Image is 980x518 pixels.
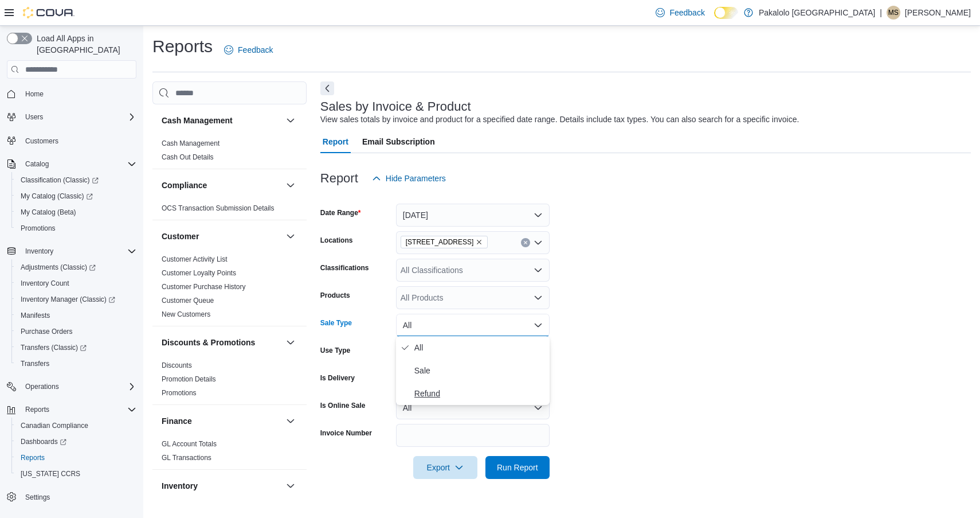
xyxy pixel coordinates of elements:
a: My Catalog (Classic) [16,189,97,203]
label: Date Range [320,208,361,217]
a: Inventory Manager (Classic) [16,293,120,306]
a: Canadian Compliance [16,419,93,433]
span: Inventory [25,247,53,256]
a: GL Transactions [162,454,211,462]
a: GL Account Totals [162,440,217,448]
a: My Catalog (Beta) [16,205,81,219]
span: Feedback [669,7,704,18]
button: All [396,396,550,419]
label: Invoice Number [320,429,372,438]
button: Open list of options [534,293,543,302]
h3: Report [320,172,358,185]
span: Dark Mode [714,19,715,20]
span: Inventory Manager (Classic) [16,293,136,306]
a: Promotions [16,221,60,235]
a: Transfers (Classic) [11,340,141,356]
a: [US_STATE] CCRS [16,467,85,481]
span: Reports [21,453,45,462]
h3: Cash Management [162,115,233,126]
a: Transfers (Classic) [16,341,91,355]
a: Inventory Manager (Classic) [11,291,141,307]
span: 2786A Lancaster Rd. [401,236,488,248]
a: Cash Management [162,139,219,147]
span: Manifests [21,311,50,320]
span: Canadian Compliance [21,421,88,430]
input: Dark Mode [714,7,738,19]
a: Adjustments (Classic) [11,259,141,275]
div: Select listbox [396,336,550,405]
a: Adjustments (Classic) [16,260,100,274]
span: Inventory Count [16,276,136,290]
button: Inventory [21,244,58,258]
a: Settings [21,490,54,504]
span: Transfers [21,359,49,368]
div: Finance [152,437,307,469]
button: Users [21,110,48,124]
span: Customers [21,133,136,147]
span: Home [25,89,44,99]
span: Settings [25,493,50,502]
a: Home [21,87,48,101]
button: Clear input [521,238,530,247]
span: Classification (Classic) [16,173,136,187]
button: Users [2,109,141,125]
span: [STREET_ADDRESS] [406,236,474,248]
button: Open list of options [534,266,543,275]
button: Cash Management [284,114,297,127]
button: Finance [284,414,297,428]
span: Inventory [21,244,136,258]
span: Refund [414,387,545,400]
button: Next [320,81,334,95]
a: Reports [16,451,49,465]
span: Export [420,456,471,479]
button: Reports [11,450,141,466]
p: Pakalolo [GEOGRAPHIC_DATA] [759,6,875,20]
span: Operations [21,380,136,394]
div: Compliance [152,201,307,220]
button: Customer [162,231,281,242]
a: Dashboards [16,435,71,449]
a: New Customers [162,310,210,318]
button: Catalog [2,156,141,172]
a: Discounts [162,361,192,369]
button: [DATE] [396,204,550,227]
span: Purchase Orders [16,325,136,338]
button: Reports [2,402,141,418]
label: Sale Type [320,318,352,328]
button: Open list of options [534,238,543,247]
button: Home [2,85,141,102]
a: Inventory Count [16,276,74,290]
a: Manifests [16,309,54,322]
button: Operations [21,380,64,394]
h3: Inventory [162,480,198,492]
span: Inventory Count [21,279,69,288]
a: Purchase Orders [16,325,77,338]
span: All [414,341,545,355]
span: Adjustments (Classic) [21,263,96,272]
span: Users [25,112,43,122]
span: Settings [21,490,136,504]
span: Promotions [16,221,136,235]
span: My Catalog (Classic) [21,192,93,201]
a: Customer Queue [162,297,214,305]
button: Discounts & Promotions [284,336,297,349]
span: MS [888,6,899,20]
button: Transfers [11,356,141,372]
span: Hide Parameters [386,173,446,184]
button: Settings [2,489,141,505]
button: Purchase Orders [11,324,141,340]
button: [US_STATE] CCRS [11,466,141,482]
button: Catalog [21,157,53,171]
a: Transfers [16,357,54,371]
a: Customer Loyalty Points [162,269,236,277]
button: All [396,314,550,337]
span: Feedback [238,44,273,56]
button: Canadian Compliance [11,418,141,434]
span: Reports [21,403,136,416]
span: My Catalog (Beta) [21,208,76,217]
label: Locations [320,236,353,245]
div: Cash Management [152,137,307,169]
a: Promotions [162,389,197,397]
a: OCS Transaction Submission Details [162,204,275,212]
a: Classification (Classic) [16,173,103,187]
